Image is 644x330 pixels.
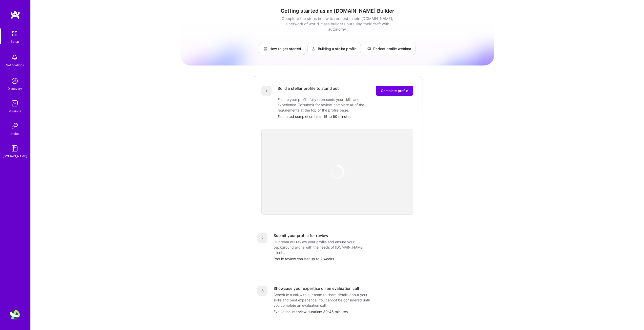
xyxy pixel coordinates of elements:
[10,310,20,320] img: User Avatar
[10,76,20,86] img: discovery
[9,108,21,114] div: Missions
[6,62,24,68] div: Notifications
[274,256,417,261] div: Profile review can last up to 2 weeks
[278,114,413,119] div: Estimated completion time: 15 to 60 minutes
[10,52,20,62] img: bell
[274,239,375,255] div: Our team will review your profile and ensure your background aligns with the needs of [DOMAIN_NAM...
[257,233,267,243] div: 2
[381,88,408,93] span: Complete profile
[261,129,413,215] iframe: video
[274,233,328,238] div: Submit your profile for review
[376,86,413,96] button: Complete profile
[8,310,21,320] a: User Avatar
[274,309,417,314] div: Evaluation interview duration: 30-45 minutes
[180,8,494,14] h1: Getting started as an [DOMAIN_NAME] Builder
[10,98,20,108] img: teamwork
[278,97,379,113] div: Ensure your profile fully represents your skills and experience. To submit for review, complete a...
[10,121,20,131] img: Invite
[278,86,339,96] div: Build a stellar profile to stand out
[10,10,20,19] img: logo
[263,47,267,51] img: How to get started
[274,292,375,308] div: Schedule a call with our team to share details about your skills and past experience. You cannot ...
[10,143,20,153] img: guide book
[280,16,394,32] div: Complete the steps below to request to join [DOMAIN_NAME], a network of world-class builders purs...
[367,47,371,51] img: Perfect profile webinar
[261,86,272,96] div: 1
[11,131,19,136] div: Invite
[259,42,305,55] a: How to get started
[312,47,316,51] img: Building a stellar profile
[257,286,267,296] div: 3
[363,42,416,55] a: Perfect profile webinar
[330,164,345,180] img: loading
[8,86,22,91] div: Discovery
[3,153,27,159] div: [DOMAIN_NAME]
[307,42,361,55] a: Building a stellar profile
[9,28,20,39] img: setup
[11,39,19,44] div: Setup
[274,286,359,291] div: Showcase your expertise on an evaluation call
